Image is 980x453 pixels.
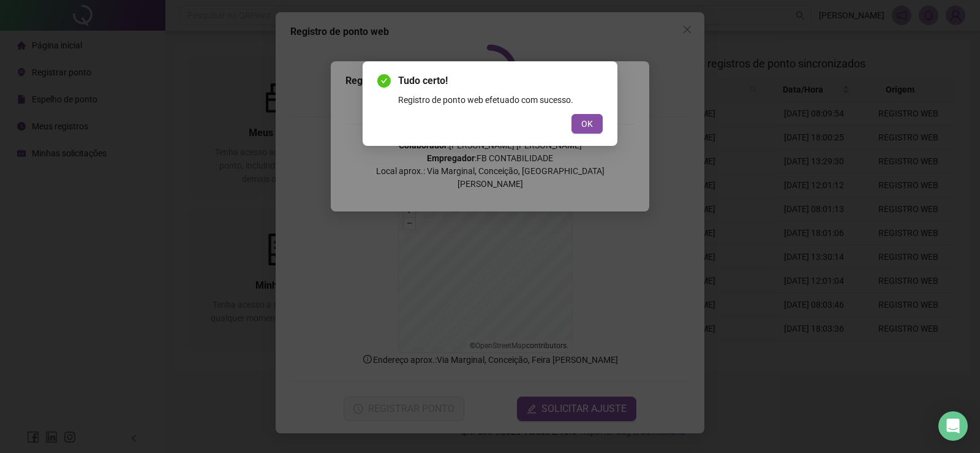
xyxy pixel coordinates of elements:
button: OK [571,114,603,134]
span: Tudo certo! [398,74,603,88]
span: check-circle [377,74,391,88]
div: Open Intercom Messenger [938,411,968,441]
div: Registro de ponto web efetuado com sucesso. [398,93,603,107]
span: OK [581,117,593,131]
